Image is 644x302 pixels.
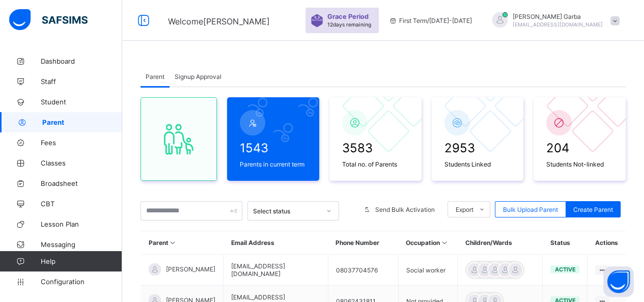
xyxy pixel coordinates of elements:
[546,141,613,155] span: 204
[169,239,177,246] i: Sort in Ascending Order
[342,141,409,155] span: 3583
[543,231,587,255] th: Status
[168,16,270,26] span: Welcome [PERSON_NAME]
[41,200,122,208] span: CBT
[482,12,625,29] div: Abubakar Garba
[41,57,122,65] span: Dashboard
[503,206,558,213] span: Bulk Upload Parent
[398,231,458,255] th: Occupation
[175,73,221,80] span: Signup Approval
[41,77,122,86] span: Staff
[328,231,398,255] th: Phone Number
[513,13,603,20] span: [PERSON_NAME] Garba
[342,160,409,168] span: Total no. of Parents
[9,9,88,31] img: safsims
[327,21,371,28] span: 12 days remaining
[41,220,122,228] span: Lesson Plan
[513,21,603,28] span: [EMAIL_ADDRESS][DOMAIN_NAME]
[587,231,626,255] th: Actions
[41,278,122,286] span: Configuration
[41,139,122,147] span: Fees
[546,160,613,168] span: Students Not-linked
[41,98,122,106] span: Student
[444,160,511,168] span: Students Linked
[240,160,306,168] span: Parents in current term
[398,255,458,286] td: Social worker
[141,231,223,255] th: Parent
[389,17,472,24] span: session/term information
[554,266,575,273] span: active
[42,118,122,126] span: Parent
[240,141,306,155] span: 1543
[223,255,328,286] td: [EMAIL_ADDRESS][DOMAIN_NAME]
[327,13,369,20] span: Grace Period
[603,266,634,297] button: Open asap
[440,239,449,246] i: Sort in Ascending Order
[311,14,323,27] img: sticker-purple.71386a28dfed39d6af7621340158ba97.svg
[328,255,398,286] td: 08037704576
[375,206,435,213] span: Send Bulk Activation
[146,73,164,80] span: Parent
[41,179,122,187] span: Broadsheet
[456,206,473,213] span: Export
[253,207,320,215] div: Select status
[573,206,613,213] span: Create Parent
[41,159,122,167] span: Classes
[444,141,511,155] span: 2953
[41,257,122,265] span: Help
[458,231,543,255] th: Children/Wards
[223,231,328,255] th: Email Address
[41,240,122,249] span: Messaging
[166,265,215,273] span: [PERSON_NAME]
